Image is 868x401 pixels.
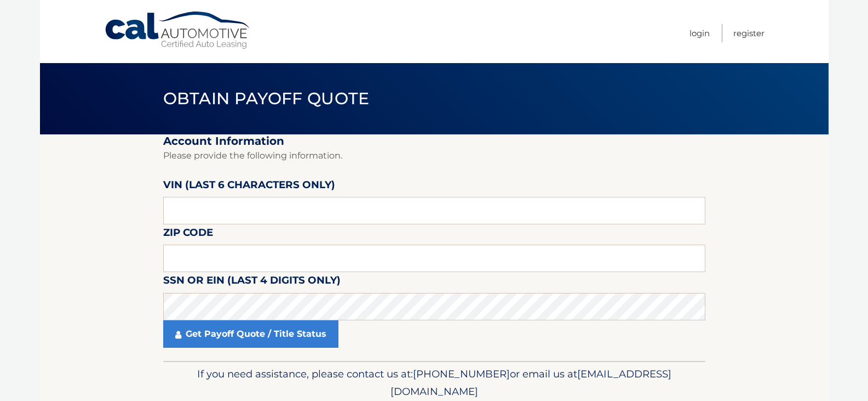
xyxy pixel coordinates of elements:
a: Get Payoff Quote / Title Status [163,320,338,348]
span: [PHONE_NUMBER] [413,368,510,380]
label: Zip Code [163,224,213,245]
label: VIN (last 6 characters only) [163,177,335,197]
a: Register [733,24,764,42]
h2: Account Information [163,134,705,148]
label: SSN or EIN (last 4 digits only) [163,272,341,292]
a: Login [689,24,710,42]
a: Cal Automotive [104,11,252,50]
p: If you need assistance, please contact us at: or email us at [170,365,698,400]
span: Obtain Payoff Quote [163,88,370,109]
p: Please provide the following information. [163,148,705,163]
